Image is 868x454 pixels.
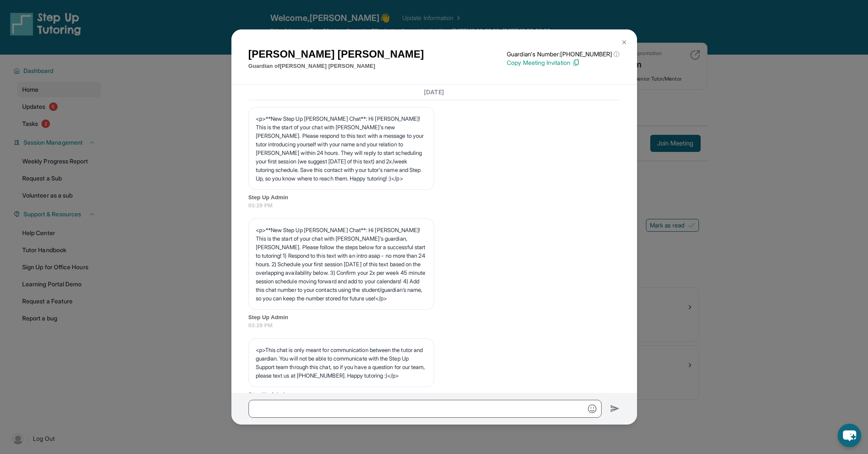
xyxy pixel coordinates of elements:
p: <p>**New Step Up [PERSON_NAME] Chat**: Hi [PERSON_NAME]! This is the start of your chat with [PER... [256,226,427,303]
span: Step Up Admin [248,390,620,399]
button: chat-button [838,424,861,447]
span: ⓘ [614,50,620,58]
span: 03:29 PM [248,201,620,210]
img: Emoji [588,405,596,413]
p: <p>This chat is only meant for communication between the tutor and guardian. You will not be able... [256,346,427,380]
h3: [DATE] [248,88,620,96]
p: Guardian's Number: [PHONE_NUMBER] [507,50,620,58]
span: 03:29 PM [248,321,620,330]
p: <p>**New Step Up [PERSON_NAME] Chat**: Hi [PERSON_NAME]! This is the start of your chat with [PER... [256,114,427,183]
span: Step Up Admin [248,313,620,322]
p: Copy Meeting Invitation [507,58,620,67]
span: Step Up Admin [248,193,620,202]
p: Guardian of [PERSON_NAME] [PERSON_NAME] [248,62,424,70]
h1: [PERSON_NAME] [PERSON_NAME] [248,47,424,62]
img: Copy Icon [572,59,580,67]
img: Close Icon [621,39,628,46]
img: Send icon [610,404,620,414]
